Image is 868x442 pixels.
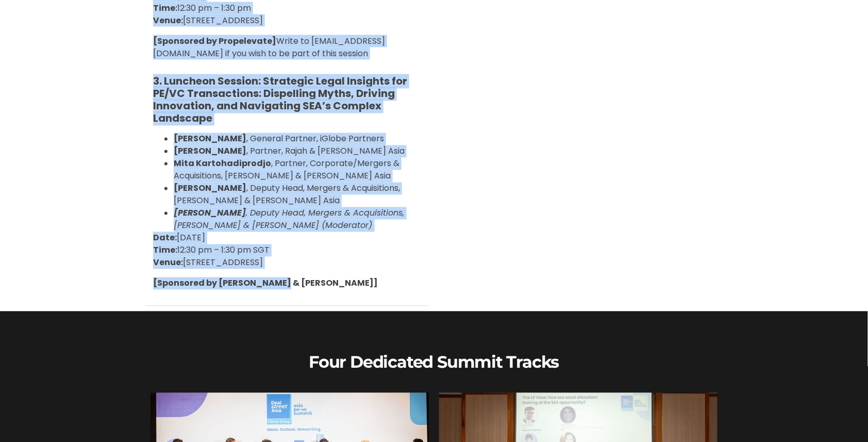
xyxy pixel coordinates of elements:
[153,232,177,244] strong: Date:
[153,2,177,14] b: Time:
[174,145,421,158] li: , Partner, Rajah & [PERSON_NAME] Asia
[153,244,177,256] strong: Time:
[174,145,246,157] b: [PERSON_NAME]
[153,232,421,269] p: [DATE] 12:30 pm – 1:30 pm SGT [STREET_ADDRESS]
[174,183,246,194] b: [PERSON_NAME]
[153,277,378,289] strong: [Sponsored by [PERSON_NAME] & [PERSON_NAME]]
[153,35,276,47] strong: [Sponsored by Propelevate]
[174,207,404,232] em: , Deputy Head, Mergers & Acquisitions, [PERSON_NAME] & [PERSON_NAME] (Moderator)
[174,207,246,219] b: [PERSON_NAME]
[174,183,421,207] li: , Deputy Head, Mergers & Acquisitions, [PERSON_NAME] & [PERSON_NAME] Asia
[174,158,421,183] li: , Partner, Corporate/Mergers & Acquisitions, [PERSON_NAME] & [PERSON_NAME] Asia
[153,74,407,126] b: 3. Luncheon Session: Strategic Legal Insights for PE/VC Transactions: Dispelling Myths, Driving I...
[174,158,271,170] b: Mita Kartohadiprodjo
[309,352,559,372] b: Four Dedicated Summit Tracks
[153,35,421,60] p: Write to [EMAIL_ADDRESS][DOMAIN_NAME] if you wish to be part of this session
[153,14,183,26] b: Venue:
[174,133,246,145] b: [PERSON_NAME]
[174,133,421,145] li: , General Partner, iGlobe Partners
[153,257,183,269] strong: Venue:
